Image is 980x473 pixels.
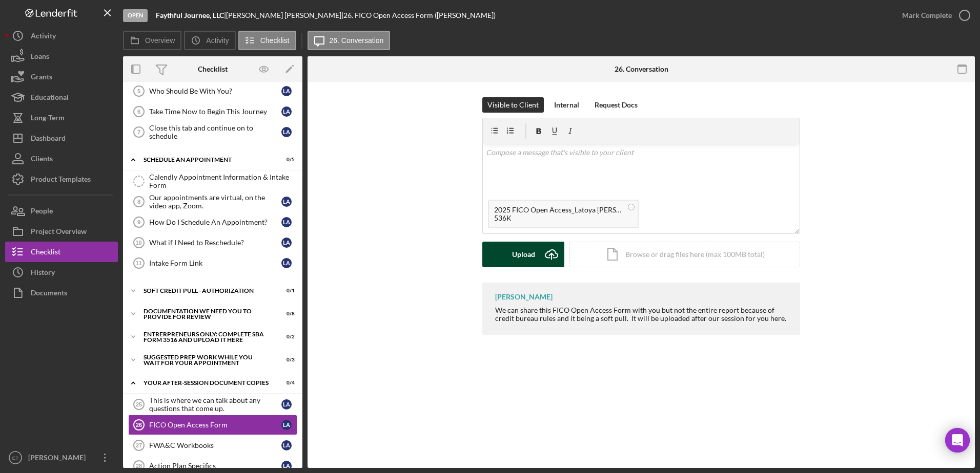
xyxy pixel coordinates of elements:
[149,107,281,116] div: Take Time Now to Begin This Journey
[128,171,297,191] a: Calendly Appointment Information & Intake Form
[123,31,181,50] button: Overview
[136,422,142,428] tspan: 26
[487,97,539,113] div: Visible to Client
[144,354,269,366] div: Suggested Prep Work While You Wait For Your Appointment
[31,26,56,49] div: Activity
[5,67,118,87] button: Grants
[31,67,52,90] div: Grants
[31,169,91,192] div: Product Templates
[5,221,118,242] button: Project Overview
[145,36,175,45] label: Overview
[137,88,140,94] tspan: 5
[184,31,235,50] button: Activity
[5,242,118,262] button: Checklist
[276,334,295,340] div: 0 / 2
[330,36,384,45] label: 26. Conversation
[281,440,292,450] div: L A
[128,191,297,212] a: 8Our appointments are virtual, on the video app, Zoom.LA
[144,308,269,320] div: Documentation We Need You To Provide For Review
[495,293,553,301] div: [PERSON_NAME]
[276,157,295,163] div: 0 / 5
[5,169,118,189] button: Product Templates
[276,288,295,294] div: 0 / 1
[554,97,579,113] div: Internal
[5,128,118,148] a: Dashboard
[149,396,281,413] div: This is where we can talk about any questions that come up.
[31,46,49,69] div: Loans
[5,26,118,46] button: Activity
[149,218,281,226] div: How Do I Schedule An Appointment?
[137,199,140,205] tspan: 8
[128,232,297,253] a: 10What if I Need to Reschedule?LA
[128,122,297,142] a: 7Close this tab and continue on to scheduleLA
[343,11,496,19] div: 26. FICO Open Access Form ([PERSON_NAME])
[281,399,292,410] div: L A
[281,217,292,227] div: L A
[281,197,292,207] div: L A
[5,283,118,303] a: Documents
[149,173,297,189] div: Calendly Appointment Information & Intake Form
[31,128,66,151] div: Dashboard
[5,107,118,128] button: Long-Term
[31,283,67,306] div: Documents
[238,31,296,50] button: Checklist
[5,87,118,107] button: Educational
[31,242,60,265] div: Checklist
[276,357,295,363] div: 0 / 3
[128,101,297,122] a: 6Take Time Now to Begin This JourneyLA
[128,435,297,456] a: 27FWA&C WorkbooksLA
[5,201,118,221] a: People
[31,148,53,171] div: Clients
[495,306,790,322] div: We can share this FICO Open Access Form with you but not the entire report because of credit bure...
[281,127,292,137] div: L A
[149,462,281,470] div: Action Plan Specifics
[482,242,564,267] button: Upload
[615,65,668,73] div: 26. Conversation
[149,124,281,140] div: Close this tab and continue on to schedule
[595,97,638,113] div: Request Docs
[136,401,142,407] tspan: 25
[149,421,281,429] div: FICO Open Access Form
[281,258,292,268] div: L A
[31,107,65,131] div: Long-Term
[5,46,118,67] button: Loans
[549,97,584,113] button: Internal
[149,87,281,95] div: Who Should Be With You?
[26,447,92,470] div: [PERSON_NAME]
[260,36,290,45] label: Checklist
[281,461,292,471] div: L A
[128,253,297,273] a: 11Intake Form LinkLA
[276,380,295,386] div: 0 / 4
[5,447,118,468] button: ET[PERSON_NAME]
[281,420,292,430] div: L A
[5,262,118,283] button: History
[945,428,970,453] div: Open Intercom Messenger
[482,97,544,113] button: Visible to Client
[149,239,281,247] div: What if I Need to Reschedule?
[494,206,622,214] div: 2025 FICO Open Access_Latoya [PERSON_NAME] 080125.pdf
[137,129,140,135] tspan: 7
[128,394,297,415] a: 25This is where we can talk about any questions that come up.LA
[198,65,228,73] div: Checklist
[144,288,269,294] div: Soft Credit Pull - Authorization
[144,157,269,163] div: Schedule An Appointment
[156,11,226,19] div: |
[226,11,343,19] div: [PERSON_NAME] [PERSON_NAME] |
[589,97,643,113] button: Request Docs
[494,214,622,222] div: 536K
[902,5,952,26] div: Mark Complete
[137,109,140,115] tspan: 6
[128,212,297,232] a: 9How Do I Schedule An Appointment?LA
[512,242,535,267] div: Upload
[136,463,142,469] tspan: 28
[5,148,118,169] button: Clients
